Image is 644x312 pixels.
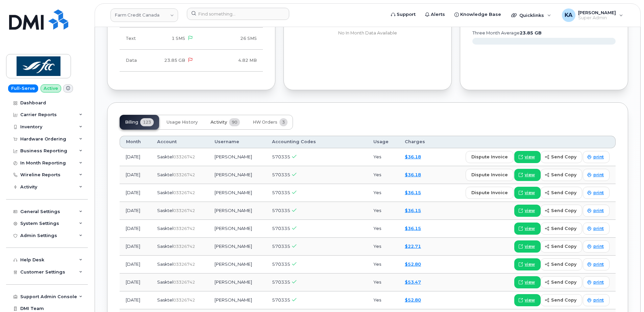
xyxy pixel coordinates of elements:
[272,243,290,249] span: 570335
[208,148,266,166] td: [PERSON_NAME]
[120,184,151,202] td: [DATE]
[173,172,195,177] span: 03326742
[367,238,399,256] td: Yes
[520,30,542,35] tspan: 23.85 GB
[583,187,610,199] a: print
[272,190,290,195] span: 570335
[583,258,610,270] a: print
[173,208,195,213] span: 03326742
[272,154,290,159] span: 570335
[405,208,421,213] a: $36.15
[593,226,604,232] span: print
[367,256,399,274] td: Yes
[405,190,421,195] a: $36.15
[399,136,436,148] th: Charges
[551,172,576,178] span: send copy
[208,256,266,274] td: [PERSON_NAME]
[120,220,151,238] td: [DATE]
[525,226,535,232] span: view
[208,136,266,148] th: Username
[253,120,277,125] span: HW Orders
[514,294,541,306] a: view
[208,238,266,256] td: [PERSON_NAME]
[120,291,151,309] td: [DATE]
[199,28,263,50] td: 26 SMS
[405,261,421,267] a: $52.80
[367,148,399,166] td: Yes
[157,226,173,231] span: Sasktel
[525,208,535,214] span: view
[471,154,508,160] span: dispute invoice
[120,238,151,256] td: [DATE]
[208,274,266,291] td: [PERSON_NAME]
[420,8,450,21] a: Alerts
[525,279,535,285] span: view
[525,172,535,178] span: view
[557,8,628,22] div: Karla Adams
[593,279,604,285] span: print
[173,226,195,231] span: 03326742
[397,11,416,18] span: Support
[272,172,290,177] span: 570335
[514,187,541,199] a: view
[208,166,266,184] td: [PERSON_NAME]
[460,11,501,18] span: Knowledge Base
[367,274,399,291] td: Yes
[157,279,173,285] span: Sasktel
[583,169,610,181] a: print
[279,118,288,126] span: 3
[367,202,399,220] td: Yes
[506,8,556,22] div: Quicklinks
[593,172,604,178] span: print
[386,8,420,21] a: Support
[514,240,541,253] a: view
[167,120,198,125] span: Usage History
[173,190,195,195] span: 03326742
[541,205,582,217] button: send copy
[173,297,195,303] span: 03326742
[157,297,173,303] span: Sasktel
[541,240,582,253] button: send copy
[187,8,289,20] input: Find something...
[593,190,604,196] span: print
[525,261,535,267] span: view
[593,243,604,250] span: print
[120,136,151,148] th: Month
[210,120,227,125] span: Activity
[514,276,541,288] a: view
[431,11,445,18] span: Alerts
[541,169,582,181] button: send copy
[157,154,173,159] span: Sasktel
[525,190,535,196] span: view
[551,261,576,267] span: send copy
[525,243,535,250] span: view
[466,151,514,163] button: dispute invoice
[173,244,195,249] span: 03326742
[367,184,399,202] td: Yes
[514,205,541,217] a: view
[472,30,542,35] text: three month average
[208,202,266,220] td: [PERSON_NAME]
[229,118,240,126] span: 90
[405,172,421,177] a: $36.18
[583,205,610,217] a: print
[514,258,541,270] a: view
[266,136,367,148] th: Accounting Codes
[593,297,604,303] span: print
[110,8,178,22] a: Farm Credit Canada
[541,294,582,306] button: send copy
[173,262,195,267] span: 03326742
[120,28,148,50] td: Text
[272,261,290,267] span: 570335
[578,10,616,15] span: [PERSON_NAME]
[272,297,290,303] span: 570335
[541,223,582,235] button: send copy
[551,207,576,214] span: send copy
[525,154,535,160] span: view
[405,243,421,249] a: $22.71
[157,261,173,267] span: Sasktel
[157,243,173,249] span: Sasktel
[541,151,582,163] button: send copy
[208,220,266,238] td: [PERSON_NAME]
[519,12,544,18] span: Quicklinks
